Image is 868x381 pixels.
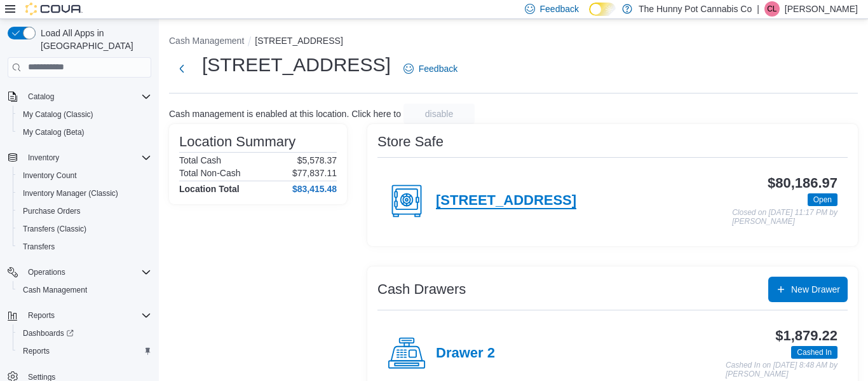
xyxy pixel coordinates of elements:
[377,282,466,297] h3: Cash Drawers
[255,36,342,46] button: [STREET_ADDRESS]
[18,326,151,341] span: Dashboards
[13,281,156,299] button: Cash Management
[23,308,151,323] span: Reports
[436,345,495,362] h4: Drawer 2
[169,56,194,81] button: Next
[202,52,391,78] h1: [STREET_ADDRESS]
[18,125,151,140] span: My Catalog (Beta)
[23,89,59,104] button: Catalog
[18,221,92,237] a: Transfers (Classic)
[13,202,156,220] button: Purchase Orders
[28,310,55,321] span: Reports
[13,184,156,202] button: Inventory Manager (Classic)
[764,1,780,17] div: Carla Larose
[813,194,832,205] span: Open
[23,265,71,280] button: Operations
[18,343,151,359] span: Reports
[23,150,151,165] span: Inventory
[23,188,118,198] span: Inventory Manager (Classic)
[18,186,151,201] span: Inventory Manager (Classic)
[791,283,840,296] span: New Drawer
[768,277,848,302] button: New Drawer
[18,204,86,219] a: Purchase Orders
[540,3,579,15] span: Feedback
[18,107,98,122] a: My Catalog (Classic)
[18,343,55,359] a: Reports
[179,134,295,149] h3: Location Summary
[297,155,337,165] p: $5,578.37
[775,328,837,343] h3: $1,879.22
[23,206,81,216] span: Purchase Orders
[436,193,576,209] h4: [STREET_ADDRESS]
[419,62,458,75] span: Feedback
[3,263,156,281] button: Operations
[398,56,463,81] a: Feedback
[13,238,156,256] button: Transfers
[18,204,151,219] span: Purchase Orders
[732,209,837,226] p: Closed on [DATE] 11:17 PM by [PERSON_NAME]
[589,3,616,16] input: Dark Mode
[18,282,92,298] a: Cash Management
[23,224,86,234] span: Transfers (Classic)
[292,168,337,178] p: $77,837.11
[23,346,50,356] span: Reports
[25,3,83,15] img: Cova
[23,328,74,338] span: Dashboards
[23,150,64,165] button: Inventory
[3,88,156,106] button: Catalog
[13,167,156,184] button: Inventory Count
[3,149,156,167] button: Inventory
[179,155,221,165] h6: Total Cash
[768,176,837,191] h3: $80,186.97
[13,324,156,342] a: Dashboards
[292,184,337,194] h4: $83,415.48
[18,239,151,254] span: Transfers
[13,106,156,123] button: My Catalog (Classic)
[808,193,837,206] span: Open
[179,184,240,194] h4: Location Total
[726,361,837,378] p: Cashed In on [DATE] 8:48 AM by [PERSON_NAME]
[23,127,85,137] span: My Catalog (Beta)
[791,346,837,359] span: Cashed In
[23,242,55,252] span: Transfers
[13,342,156,360] button: Reports
[169,36,244,46] button: Cash Management
[425,107,453,120] span: disable
[18,239,60,254] a: Transfers
[18,107,151,122] span: My Catalog (Classic)
[377,134,444,149] h3: Store Safe
[23,170,77,181] span: Inventory Count
[13,220,156,238] button: Transfers (Classic)
[589,16,590,17] span: Dark Mode
[18,168,82,183] a: Inventory Count
[36,27,151,52] span: Load All Apps in [GEOGRAPHIC_DATA]
[403,104,475,124] button: disable
[18,125,90,140] a: My Catalog (Beta)
[23,285,87,295] span: Cash Management
[18,221,151,237] span: Transfers (Classic)
[639,1,752,17] p: The Hunny Pot Cannabis Co
[28,153,59,163] span: Inventory
[179,168,241,178] h6: Total Non-Cash
[169,34,858,50] nav: An example of EuiBreadcrumbs
[767,1,776,17] span: CL
[23,109,93,120] span: My Catalog (Classic)
[23,265,151,280] span: Operations
[13,123,156,141] button: My Catalog (Beta)
[785,1,858,17] p: [PERSON_NAME]
[3,307,156,324] button: Reports
[28,92,54,102] span: Catalog
[28,267,65,277] span: Operations
[797,347,832,358] span: Cashed In
[18,168,151,183] span: Inventory Count
[23,89,151,104] span: Catalog
[18,282,151,298] span: Cash Management
[169,109,401,119] p: Cash management is enabled at this location. Click here to
[757,1,759,17] p: |
[18,186,123,201] a: Inventory Manager (Classic)
[18,326,79,341] a: Dashboards
[23,308,60,323] button: Reports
